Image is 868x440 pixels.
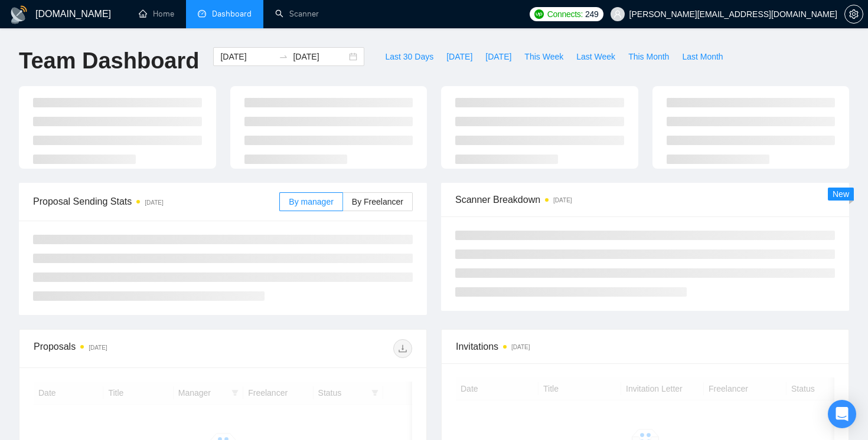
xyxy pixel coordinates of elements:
[220,50,274,63] input: Start date
[19,47,199,75] h1: Team Dashboard
[614,10,622,18] span: user
[547,8,583,21] span: Connects:
[279,52,288,61] span: to
[212,9,252,19] span: Dashboard
[446,50,472,63] span: [DATE]
[139,9,174,19] a: homeHome
[352,197,403,206] span: By Freelancer
[34,339,223,358] div: Proposals
[511,344,530,350] time: [DATE]
[455,192,835,207] span: Scanner Breakdown
[682,50,723,63] span: Last Month
[524,50,563,63] span: This Week
[378,47,440,66] button: Last 30 Days
[676,47,729,66] button: Last Month
[518,47,570,66] button: This Week
[275,9,319,19] a: searchScanner
[289,197,333,206] span: By manager
[198,9,206,18] span: dashboard
[145,199,163,206] time: [DATE]
[440,47,479,66] button: [DATE]
[479,47,518,66] button: [DATE]
[385,50,433,63] span: Last 30 Days
[570,47,622,66] button: Last Week
[828,400,856,428] div: Open Intercom Messenger
[279,52,288,61] span: swap-right
[89,344,107,351] time: [DATE]
[293,50,347,63] input: End date
[622,47,676,66] button: This Month
[844,5,863,24] button: setting
[833,189,849,199] span: New
[534,9,544,19] img: upwork-logo.png
[485,50,511,63] span: [DATE]
[585,8,598,21] span: 249
[845,9,863,19] span: setting
[628,50,669,63] span: This Month
[576,50,615,63] span: Last Week
[553,197,572,203] time: [DATE]
[456,339,834,354] span: Invitations
[844,9,863,19] a: setting
[9,5,28,24] img: logo
[33,194,279,209] span: Proposal Sending Stats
